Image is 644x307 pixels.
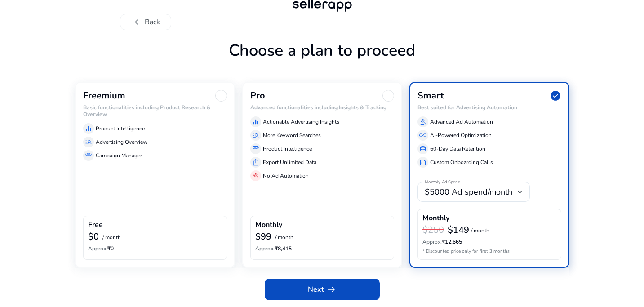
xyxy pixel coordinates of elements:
[550,90,561,102] span: check_circle
[75,41,569,82] h1: Choose a plan to proceed
[252,172,259,179] span: gavel
[326,284,337,295] span: arrow_right_alt
[88,221,103,229] h4: Free
[419,159,426,166] span: summarize
[263,131,321,139] p: More Keyword Searches
[252,118,259,125] span: equalizer
[471,228,489,234] p: / month
[422,214,449,222] h4: Monthly
[252,132,259,139] span: manage_search
[96,125,145,133] p: Product Intelligence
[422,225,444,236] h3: $250
[430,158,493,166] p: Custom Onboarding Calls
[255,221,282,229] h4: Monthly
[419,145,426,152] span: database
[120,14,171,30] button: chevron_leftBack
[417,104,561,111] h6: Best suited for Advertising Automation
[263,172,309,180] p: No Ad Automation
[430,131,492,139] p: AI-Powered Optimization
[85,138,92,146] span: manage_search
[96,151,142,160] p: Campaign Manager
[85,152,92,159] span: storefront
[430,145,485,153] p: 60-Day Data Retention
[263,118,339,126] p: Actionable Advertising Insights
[250,104,394,111] h6: Advanced functionalities including Insights & Tracking
[263,145,312,153] p: Product Intelligence
[265,279,380,300] button: Nextarrow_right_alt
[417,90,444,101] h3: Smart
[88,245,107,252] span: Approx.
[88,245,222,252] h6: ₹0
[83,90,125,101] h3: Freemium
[88,231,99,243] b: $0
[425,187,512,197] span: $5000 Ad spend/month
[308,284,337,295] span: Next
[252,145,259,152] span: storefront
[102,235,121,240] p: / month
[252,159,259,166] span: ios_share
[422,248,556,255] p: * Discounted price only for first 3 months
[430,118,493,126] p: Advanced Ad Automation
[422,238,442,245] span: Approx.
[131,17,142,27] span: chevron_left
[275,235,293,240] p: / month
[250,90,265,101] h3: Pro
[263,158,316,166] p: Export Unlimited Data
[425,179,460,186] mat-label: Monthly Ad Spend
[448,224,469,236] b: $149
[422,239,556,245] h6: ₹12,665
[419,132,426,139] span: all_inclusive
[419,118,426,125] span: gavel
[83,104,227,117] h6: Basic functionalities including Product Research & Overview
[255,231,271,243] b: $99
[96,138,147,146] p: Advertising Overview
[255,245,275,252] span: Approx.
[255,245,389,252] h6: ₹8,415
[85,125,92,132] span: equalizer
